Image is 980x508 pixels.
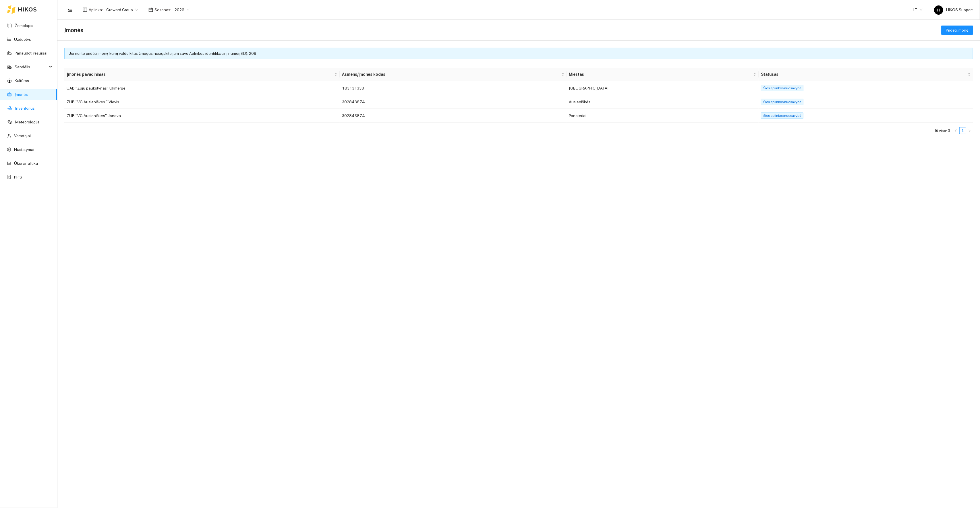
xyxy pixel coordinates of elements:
[340,68,567,81] th: this column's title is Asmens/įmonės kodas,this column is sortable
[761,99,803,105] span: Šios aplinkos nuosavybė
[14,175,22,179] a: PPIS
[340,109,567,123] td: 302843874
[567,109,759,123] td: Panoteriai
[175,5,190,14] span: 2026
[67,71,333,77] span: Įmonės pavadinimas
[64,95,340,109] td: ŽŪB "VG Ausieniškės " Vievis
[15,51,47,55] a: Panaudoti resursai
[14,161,38,166] a: Ūkio analitika
[952,127,959,134] li: Atgal
[913,5,923,14] span: LT
[934,7,973,12] span: HIKOS Support
[567,81,759,95] td: [GEOGRAPHIC_DATA]
[941,26,973,35] button: Pridėti įmonę
[15,61,47,73] span: Sandėlis
[959,127,966,134] li: 1
[83,7,87,12] span: layout
[567,68,759,81] th: this column's title is Miestas,this column is sortable
[64,68,340,81] th: this column's title is Įmonės pavadinimas,this column is sortable
[966,127,973,134] li: Pirmyn
[64,4,76,15] button: menu-fold
[64,26,83,35] span: Įmonės
[64,109,340,123] td: ŽŪB "VG Ausieniškės" Jonava
[342,71,560,77] span: Asmens/įmonės kodas
[154,7,171,13] span: Sezonas :
[761,71,967,77] span: Statusas
[340,95,567,109] td: 302843874
[14,37,31,42] a: Užduotys
[569,71,752,77] span: Miestas
[15,23,33,28] a: Žemėlapis
[15,92,28,97] a: Įmonės
[761,85,803,91] span: Šios aplinkos nuosavybė
[15,78,29,83] a: Kultūros
[960,127,966,134] a: 1
[966,127,973,134] button: right
[148,7,153,12] span: calendar
[946,27,969,33] span: Pridėti įmonę
[935,127,950,134] li: Iš viso: 3
[340,81,567,95] td: 183131338
[69,50,969,57] div: Jei norite pridėti įmonę kurią valdo kitas žmogus nusiųskite jam savo Aplinkos identifikacinį num...
[952,127,959,134] button: left
[15,106,35,110] a: Inventorius
[67,7,73,12] span: menu-fold
[968,129,971,133] span: right
[937,5,940,15] span: H
[954,129,958,133] span: left
[15,120,40,124] a: Meteorologija
[106,5,138,14] span: Groward Group
[759,68,973,81] th: this column's title is Statusas,this column is sortable
[89,7,103,13] span: Aplinka :
[567,95,759,109] td: Ausieniškės
[14,147,34,152] a: Nustatymai
[761,113,803,119] span: Šios aplinkos nuosavybė
[64,81,340,95] td: UAB "Zujų paukštynas" Ukmerge
[14,133,31,138] a: Vartotojai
